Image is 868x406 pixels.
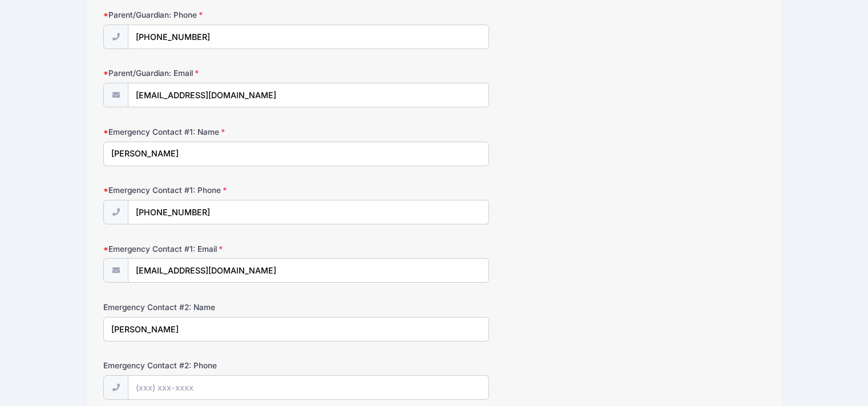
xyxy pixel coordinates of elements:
[103,9,324,21] label: Parent/Guardian: Phone
[128,258,489,283] input: email@email.com
[103,126,324,138] label: Emergency Contact #1: Name
[128,200,489,224] input: (xxx) xxx-xxxx
[128,25,489,49] input: (xxx) xxx-xxxx
[128,375,489,400] input: (xxx) xxx-xxxx
[128,83,489,107] input: email@email.com
[103,184,324,196] label: Emergency Contact #1: Phone
[103,67,324,79] label: Parent/Guardian: Email
[103,302,324,313] label: Emergency Contact #2: Name
[103,243,324,255] label: Emergency Contact #1: Email
[103,360,324,371] label: Emergency Contact #2: Phone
